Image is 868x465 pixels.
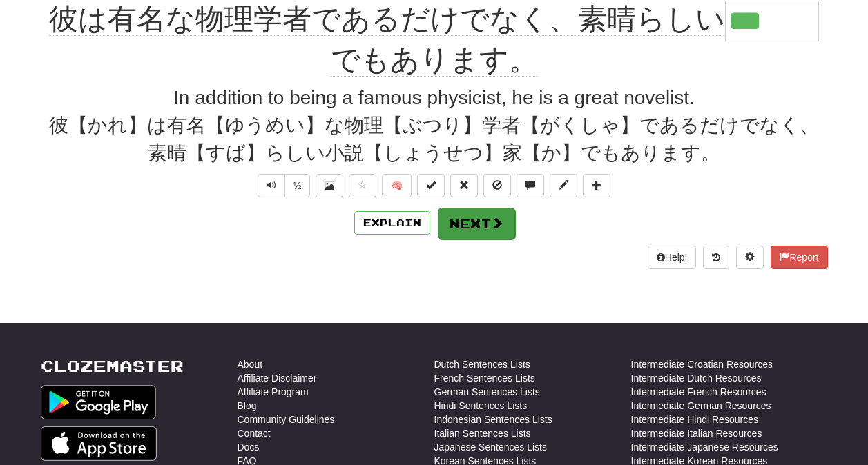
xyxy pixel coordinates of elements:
button: Play sentence audio (ctl+space) [258,174,285,197]
span: でもあります。 [331,43,538,77]
span: 彼は有名な物理学者であるだけでなく、素晴らしい [49,3,725,36]
div: Text-to-speech controls [255,174,311,197]
button: Reset to 0% Mastered (alt+r) [450,174,478,197]
button: Explain [354,211,430,235]
button: Show image (alt+x) [316,174,343,197]
div: In addition to being a famous physicist, he is a great novelist. [41,84,828,112]
button: Round history (alt+y) [703,246,729,269]
a: Hindi Sentences Lists [434,399,528,413]
button: Edit sentence (alt+d) [550,174,577,197]
button: Add to collection (alt+a) [583,174,610,197]
a: Docs [238,440,260,454]
a: Intermediate Italian Resources [631,426,762,440]
a: Intermediate German Resources [631,399,771,413]
a: Contact [238,426,271,440]
a: Dutch Sentences Lists [434,357,530,371]
a: About [238,357,263,371]
a: French Sentences Lists [434,371,535,385]
button: Help! [648,246,697,269]
a: Japanese Sentences Lists [434,440,547,454]
a: Intermediate Hindi Resources [631,413,758,426]
button: Favorite sentence (alt+f) [349,174,376,197]
a: Intermediate Dutch Resources [631,371,762,385]
a: Affiliate Disclaimer [238,371,317,385]
a: Community Guidelines [238,413,335,426]
a: Italian Sentences Lists [434,426,531,440]
button: Next [438,208,515,239]
a: Clozemaster [41,357,184,375]
a: Intermediate Croatian Resources [631,357,773,371]
a: Blog [238,399,257,413]
button: Ignore sentence (alt+i) [483,174,511,197]
a: Affiliate Program [238,385,309,399]
img: Get it on App Store [41,426,157,461]
div: 彼【かれ】は有名【ゆうめい】な物理【ぶつり】学者【がくしゃ】であるだけでなく、素晴【すば】らしい小説【しょうせつ】家【か】でもあります。 [41,112,828,167]
button: ½ [284,174,311,197]
a: German Sentences Lists [434,385,540,399]
a: Intermediate Japanese Resources [631,440,778,454]
a: Indonesian Sentences Lists [434,413,552,426]
img: Get it on Google Play [41,385,157,419]
button: Set this sentence to 100% Mastered (alt+m) [417,174,445,197]
button: Discuss sentence (alt+u) [517,174,544,197]
button: 🧠 [382,174,412,197]
button: Report [771,246,827,269]
a: Intermediate French Resources [631,385,766,399]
